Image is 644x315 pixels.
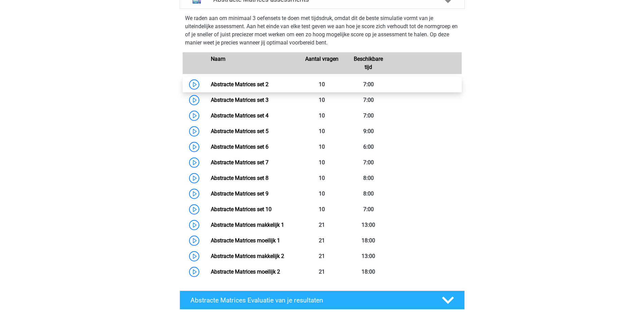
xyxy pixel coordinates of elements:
div: Beschikbare tijd [345,55,392,71]
a: Abstracte Matrices set 4 [211,112,269,119]
a: Abstracte Matrices set 9 [211,190,269,197]
div: Naam [206,55,299,71]
a: Abstracte Matrices set 2 [211,81,269,88]
a: Abstracte Matrices moeilijk 1 [211,237,280,244]
a: Abstracte Matrices Evaluatie van je resultaten [177,291,467,310]
h4: Abstracte Matrices Evaluatie van je resultaten [190,296,431,304]
a: Abstracte Matrices set 8 [211,175,269,181]
a: Abstracte Matrices set 10 [211,206,272,212]
a: Abstracte Matrices set 7 [211,159,269,166]
a: Abstracte Matrices set 6 [211,144,269,150]
a: Abstracte Matrices set 3 [211,97,269,103]
a: Abstracte Matrices makkelijk 2 [211,253,284,259]
a: Abstracte Matrices makkelijk 1 [211,222,284,228]
a: Abstracte Matrices moeilijk 2 [211,268,280,275]
p: We raden aan om minimaal 3 oefensets te doen met tijdsdruk, omdat dit de beste simulatie vormt va... [185,14,459,47]
div: Aantal vragen [299,55,345,71]
a: Abstracte Matrices set 5 [211,128,269,134]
